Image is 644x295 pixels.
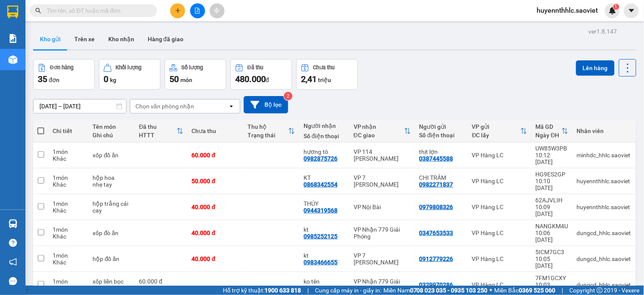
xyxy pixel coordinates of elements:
div: 60.000 đ [139,278,183,285]
button: Trên xe [67,29,101,49]
div: 1 món [53,278,84,285]
div: Số lượng [182,65,203,71]
div: Số điện thoại [304,133,345,139]
div: THÚY [304,200,345,207]
div: Đã thu [247,65,263,71]
div: Mã GD [536,123,562,130]
span: món [180,77,192,83]
div: kt [304,226,345,233]
span: Cung cấp máy in - giấy in: [315,286,381,295]
div: Khác [53,155,84,162]
span: đ [266,77,269,83]
div: 10:05 [DATE] [536,255,568,269]
div: Khối lượng [116,65,142,71]
div: Khác [53,233,84,240]
span: aim [214,8,220,14]
div: 40.000 đ [192,255,239,262]
button: Khối lượng0kg [99,59,160,90]
span: caret-down [628,7,636,14]
button: Số lượng50món [165,59,226,90]
div: hộp trắng cải cay [93,200,131,214]
button: Hàng đã giao [141,29,190,49]
span: đơn [49,77,59,83]
span: Hỗ trợ kỹ thuật: [223,286,301,295]
div: Ghi chú [93,132,131,139]
span: huyennthhlc.saoviet [530,5,605,16]
div: 1 món [53,174,84,181]
span: ⚪️ [490,289,492,292]
div: VP Hàng LC [472,152,527,159]
div: Số điện thoại [419,132,464,139]
div: 1 món [53,252,84,259]
div: xốp đò ăn [93,230,131,236]
span: 2,41 [301,74,317,84]
div: 7FM1GCXY [536,275,568,281]
span: 0 [104,74,108,84]
div: VP Nhận 779 Giải Phóng [354,278,411,292]
th: Toggle SortBy [468,120,532,142]
div: 0982875726 [304,155,337,162]
span: plus [175,8,181,14]
div: VP gửi [472,123,520,130]
div: 10:12 [DATE] [536,152,568,165]
div: Đơn hàng [50,65,73,71]
div: Tên món [93,123,131,130]
div: Đã thu [139,123,176,130]
div: 10:06 [DATE] [536,230,568,243]
div: dungcd_hhlc.saoviet [577,230,631,236]
div: UW85W3PB [536,145,568,152]
div: Tại văn phòng [139,285,183,292]
th: Toggle SortBy [244,120,300,142]
span: notification [9,258,17,266]
span: | [562,286,563,295]
span: copyright [597,287,603,293]
div: 0979808326 [419,204,453,210]
div: 0985252125 [304,233,337,240]
div: NANGKM4U [536,223,568,230]
div: Chi tiết [53,128,84,134]
div: Người gửi [419,123,464,130]
div: 0912779226 [419,255,453,262]
div: huyennthhlc.saoviet [577,204,631,210]
div: xốp liền bọc rau [93,278,131,292]
div: 40.000 đ [192,230,239,236]
div: 50.000 đ [192,178,239,184]
div: VP Hàng LC [472,204,527,210]
button: Kho gửi [33,29,67,49]
div: 0347653533 [419,230,453,236]
span: kg [110,77,116,83]
div: ĐC lấy [472,132,520,139]
div: HG9ES2GP [536,171,568,178]
img: warehouse-icon [8,219,17,228]
div: Khác [53,285,84,292]
sup: 1 [613,4,619,10]
span: file-add [194,8,200,14]
div: hộp đồ ăn [93,255,131,262]
div: Nhân viên [577,128,631,134]
img: solution-icon [8,34,17,43]
div: dungcd_hhlc.saoviet [577,255,631,262]
div: minhdc_hhlc.saoviet [577,152,631,159]
div: Người nhận [304,122,345,129]
button: file-add [190,3,205,18]
div: 1 món [53,148,84,155]
div: 0379441001 [304,285,337,292]
div: VP Hàng LC [472,281,527,288]
div: ver 1.8.147 [589,27,617,36]
span: 1 [615,4,618,10]
span: 480.000 [235,74,266,84]
div: Chọn văn phòng nhận [135,102,194,111]
button: Chưa thu2,41 triệu [296,59,358,90]
sup: 2 [284,92,292,100]
div: hộp hoa [93,174,131,181]
button: Đơn hàng35đơn [33,59,95,90]
div: 0868342554 [304,181,337,188]
div: VP Nhận 779 Giải Phóng [354,226,411,240]
div: Trạng thái [248,132,289,139]
img: warehouse-icon [8,55,17,64]
div: VP 7 [PERSON_NAME] [354,174,411,188]
div: 1 món [53,200,84,207]
div: 0982271837 [419,181,453,188]
button: aim [210,3,225,18]
div: VP 114 [PERSON_NAME] [354,148,411,162]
